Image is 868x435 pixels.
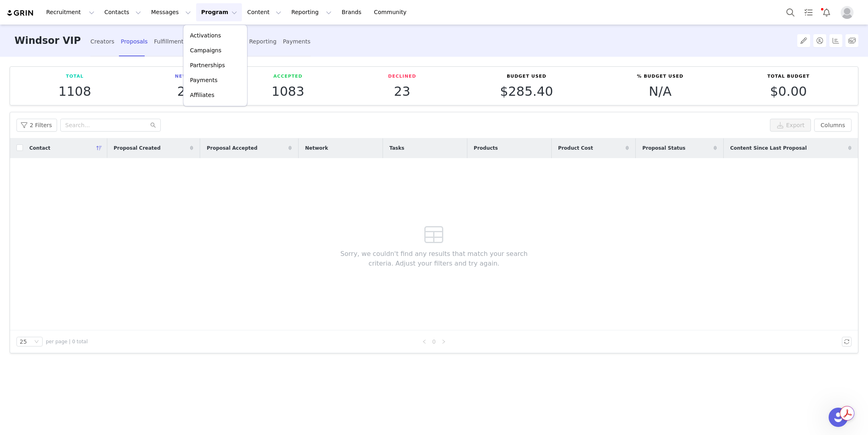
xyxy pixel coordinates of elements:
a: 0 [430,337,438,346]
p: Total [58,73,91,80]
button: Notifications [818,3,835,21]
h3: Windsor VIP [14,25,81,57]
a: Community [369,3,415,21]
i: icon: left [422,339,427,344]
button: Content [242,3,286,21]
button: Recruitment [41,3,99,21]
li: 0 [429,337,439,346]
p: Activations [190,31,221,40]
span: Contact [29,144,50,152]
div: Creators [90,31,115,52]
button: Contacts [100,3,146,21]
iframe: Intercom live chat [829,408,848,427]
a: Tasks [800,3,817,21]
img: placeholder-profile.jpg [841,6,854,19]
p: N/A [637,84,684,99]
span: Proposal Status [642,144,685,152]
button: Reporting [287,3,336,21]
p: Declined [388,73,416,80]
div: 25 [20,337,27,346]
span: Products [474,144,498,152]
li: Next Page [439,337,448,346]
p: 2 [175,84,188,99]
p: 1083 [272,84,304,99]
p: 23 [388,84,416,99]
i: icon: search [150,122,156,128]
span: Content Since Last Proposal [730,144,807,152]
button: Program [196,3,242,21]
p: Payments [190,76,218,85]
input: Search... [60,119,161,132]
p: 1108 [58,84,91,99]
p: New [175,73,188,80]
i: icon: right [441,339,446,344]
div: Fulfillment [154,31,183,52]
span: per page | 0 total [46,338,88,345]
p: Affiliates [190,91,215,99]
span: $0.00 [770,84,807,99]
div: Payments [283,31,311,52]
button: Messages [146,3,196,21]
span: Proposal Created [114,144,161,152]
span: Proposal Accepted [207,144,257,152]
p: % Budget Used [637,73,684,80]
button: Columns [814,119,852,132]
p: Budget Used [500,73,553,80]
p: Accepted [272,73,304,80]
p: Partnerships [190,61,225,70]
div: Reporting [249,31,276,52]
button: Profile [836,6,862,19]
li: Previous Page [420,337,429,346]
span: Sorry, we couldn't find any results that match your search criteria. Adjust your filters and try ... [328,249,540,268]
p: Campaigns [190,46,221,55]
div: Proposals [121,31,148,52]
span: Network [305,144,328,152]
span: Product Cost [558,144,593,152]
span: $285.40 [500,84,553,99]
button: Search [782,3,799,21]
p: Total Budget [767,73,809,80]
span: Tasks [389,144,404,152]
a: Brands [337,3,368,21]
button: 2 Filters [16,119,57,132]
i: icon: down [34,339,39,345]
button: Export [770,119,811,132]
img: grin logo [6,9,35,17]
